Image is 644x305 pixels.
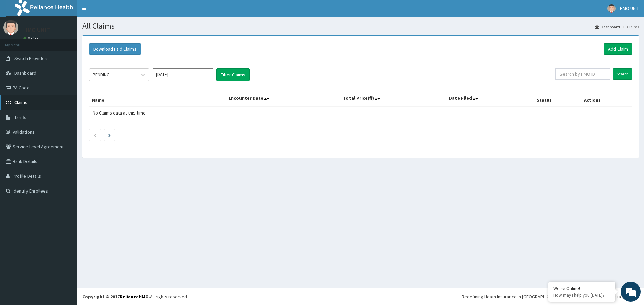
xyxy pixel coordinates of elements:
a: Dashboard [595,24,620,30]
p: HMO UNIT [23,27,50,33]
div: Redefining Heath Insurance in [GEOGRAPHIC_DATA] using Telemedicine and Data Science! [462,293,639,300]
div: We're Online! [553,285,610,291]
button: Filter Claims [216,68,250,81]
th: Actions [581,91,632,107]
th: Status [534,91,581,107]
input: Search [613,68,632,80]
button: Download Paid Claims [89,43,141,55]
th: Total Price(₦) [340,91,446,107]
input: Select Month and Year [153,68,213,80]
input: Search by HMO ID [555,68,610,80]
span: Dashboard [14,70,36,76]
img: User Image [607,4,616,13]
h1: All Claims [82,22,639,30]
div: PENDING [93,71,110,78]
span: Claims [14,99,28,105]
span: HMO UNIT [620,5,639,11]
li: Claims [621,24,639,30]
a: Add Claim [604,43,632,55]
th: Date Filed [446,91,534,107]
img: User Image [3,20,18,35]
a: Next page [108,132,111,138]
th: Name [89,91,226,107]
a: Online [23,36,40,41]
strong: Copyright © 2017 . [82,294,150,300]
span: Tariffs [14,114,26,120]
a: Previous page [93,132,96,138]
th: Encounter Date [226,91,340,107]
span: Switch Providers [14,55,49,61]
footer: All rights reserved. [77,288,644,305]
span: No Claims data at this time. [93,110,147,116]
a: RelianceHMO [120,294,149,300]
p: How may I help you today? [553,292,610,298]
